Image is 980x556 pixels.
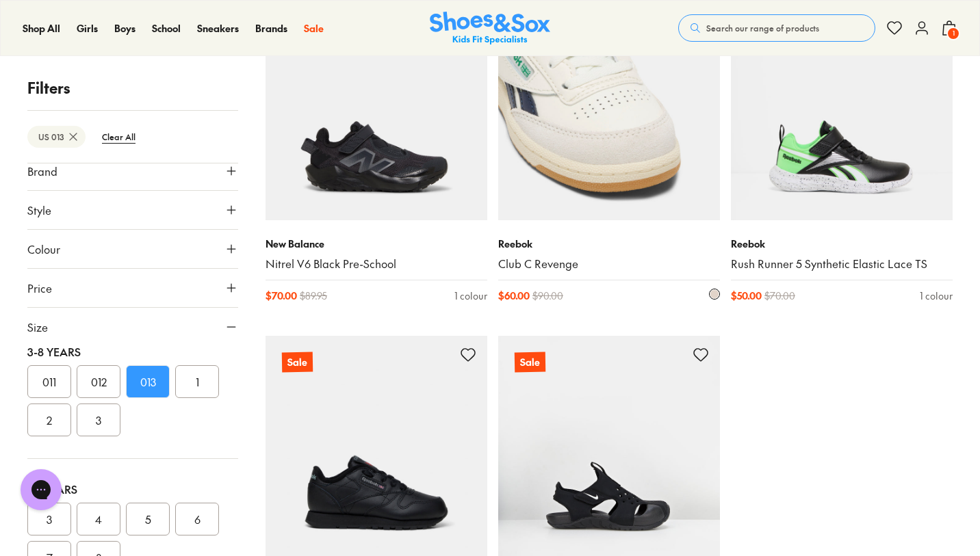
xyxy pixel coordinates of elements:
span: $ 70.00 [764,289,795,303]
span: $ 89.95 [300,289,327,303]
div: 1 colour [920,289,953,303]
img: SNS_Logo_Responsive.svg [430,12,550,45]
span: $ 70.00 [266,289,297,303]
span: $ 90.00 [532,289,563,303]
a: Brands [255,21,287,36]
button: 6 [175,503,219,535]
button: 1 [941,13,957,43]
span: Brands [255,21,287,35]
a: Girls [77,21,98,36]
div: 8+ Years [27,481,238,497]
p: Reebok [498,237,720,251]
p: Sale [515,352,545,373]
p: Reebok [731,237,953,251]
a: Shoes & Sox [430,12,550,45]
span: Shop All [23,21,60,35]
button: 012 [77,365,120,398]
button: 011 [27,365,71,398]
p: Sale [282,352,313,373]
span: $ 60.00 [498,289,530,303]
button: Style [27,191,238,229]
a: Rush Runner 5 Synthetic Elastic Lace TS [731,256,953,272]
button: 013 [126,365,170,398]
span: Sale [304,21,324,35]
button: Size [27,308,238,346]
a: Shop All [23,21,60,36]
btn: US 013 [27,126,86,148]
button: 1 [175,365,219,398]
p: Filters [27,77,238,99]
span: 1 [946,27,960,40]
span: School [152,21,181,35]
button: Colour [27,230,238,268]
span: Colour [27,241,60,257]
span: Boys [114,21,136,35]
btn: Clear All [91,124,146,149]
a: Sale [304,21,324,36]
button: 3 [27,503,71,535]
iframe: Gorgias live chat messenger [14,464,68,515]
span: Girls [77,21,98,35]
div: 1 colour [454,289,487,303]
button: Search our range of products [678,14,875,42]
button: Brand [27,152,238,190]
button: 5 [126,503,170,535]
span: Style [27,202,51,218]
a: Sneakers [197,21,239,36]
button: Price [27,269,238,307]
span: Size [27,319,48,335]
button: 4 [77,503,120,535]
a: Boys [114,21,136,36]
a: School [152,21,181,36]
div: 3-8 Years [27,343,238,360]
span: Sneakers [197,21,239,35]
a: Club C Revenge [498,256,720,272]
span: Brand [27,163,57,179]
a: Nitrel V6 Black Pre-School [266,256,487,272]
span: $ 50.00 [731,289,762,303]
button: 3 [77,403,120,436]
span: Price [27,280,52,296]
p: New Balance [266,237,487,251]
button: 2 [27,403,71,436]
span: Search our range of products [706,22,819,34]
